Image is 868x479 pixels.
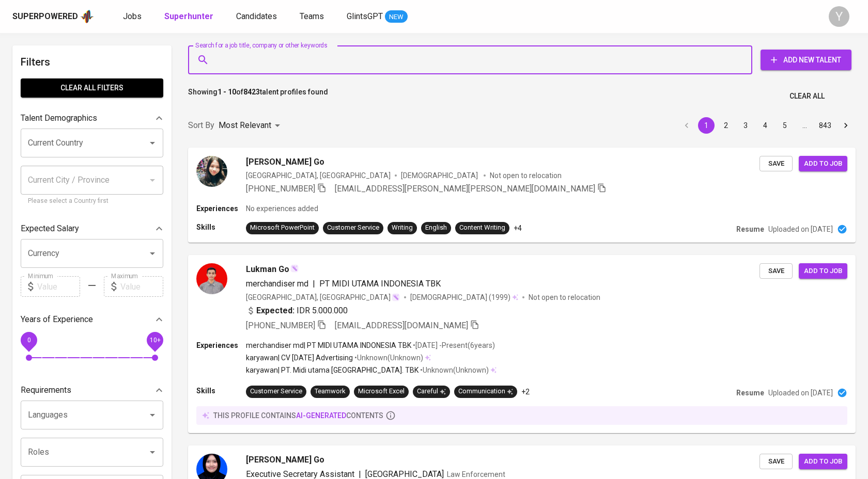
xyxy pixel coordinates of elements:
[21,384,71,396] p: Requirements
[514,223,522,233] p: +4
[236,11,277,21] span: Candidates
[246,353,353,363] p: karyawan | CV [DATE] Advertising
[21,108,163,129] div: Talent Demographics
[365,469,444,479] span: [GEOGRAPHIC_DATA]
[246,321,315,330] span: [PHONE_NUMBER]
[219,116,284,135] div: Most Relevant
[120,276,163,297] input: Value
[677,117,856,134] nav: pagination navigation
[246,156,324,168] span: [PERSON_NAME] Go
[219,119,271,132] p: Most Relevant
[149,337,160,344] span: 10+
[243,88,260,96] b: 8423
[401,170,479,181] span: [DEMOGRAPHIC_DATA]
[419,365,489,375] p: • Unknown ( Unknown )
[760,454,793,470] button: Save
[521,387,530,397] p: +2
[246,469,354,479] span: Executive Secretary Assistant
[769,54,843,67] span: Add New Talent
[335,321,468,330] span: [EMAIL_ADDRESS][DOMAIN_NAME]
[246,184,315,194] span: [PHONE_NUMBER]
[196,222,246,232] p: Skills
[123,11,142,21] span: Jobs
[410,292,489,302] span: [DEMOGRAPHIC_DATA]
[196,386,246,396] p: Skills
[765,456,787,468] span: Save
[347,10,408,23] a: GlintsGPT NEW
[698,117,715,134] button: page 1
[246,305,348,317] div: IDR 5.000.000
[123,10,144,23] a: Jobs
[327,223,379,233] div: Customer Service
[425,223,447,233] div: English
[796,120,813,131] div: …
[12,9,94,24] a: Superpoweredapp logo
[145,246,160,261] button: Open
[80,9,94,24] img: app logo
[411,340,495,350] p: • [DATE] - Present ( 6 years )
[417,387,446,396] div: Careful
[256,305,295,317] b: Expected:
[313,278,315,290] span: |
[21,309,163,330] div: Years of Experience
[777,117,793,134] button: Go to page 5
[319,279,441,289] span: PT MIDI UTAMA INDONESIA TBK
[246,203,318,214] p: No experiences added
[21,54,163,70] h6: Filters
[315,387,346,396] div: Teamwork
[765,158,787,170] span: Save
[736,224,764,234] p: Resume
[218,88,236,96] b: 1 - 10
[188,148,856,243] a: [PERSON_NAME] Go[GEOGRAPHIC_DATA], [GEOGRAPHIC_DATA][DEMOGRAPHIC_DATA] Not open to relocation[PHO...
[804,158,842,170] span: Add to job
[188,255,856,433] a: Lukman Gomerchandiser md|PT MIDI UTAMA INDONESIA TBK[GEOGRAPHIC_DATA], [GEOGRAPHIC_DATA][DEMOGRAP...
[300,10,326,23] a: Teams
[145,445,160,459] button: Open
[145,408,160,422] button: Open
[459,223,505,233] div: Content Writing
[358,387,405,396] div: Microsoft Excel
[799,263,847,279] button: Add to job
[250,223,315,233] div: Microsoft PowerPoint
[829,6,849,27] div: Y
[164,11,213,21] b: Superhunter
[816,117,834,134] button: Go to page 843
[21,222,79,235] p: Expected Salary
[213,410,383,421] p: this profile contains contents
[246,279,308,289] span: merchandiser md
[447,470,505,478] span: Law Enforcement
[21,112,97,124] p: Talent Demographics
[290,264,299,273] img: magic_wand.svg
[737,117,754,134] button: Go to page 3
[246,340,411,350] p: merchandiser md | PT MIDI UTAMA INDONESIA TBK
[27,337,30,344] span: 0
[804,456,842,468] span: Add to job
[838,117,854,134] button: Go to next page
[196,340,246,350] p: Experiences
[765,265,787,277] span: Save
[196,156,227,187] img: 3110573f42b85bea6c21159f0c084798.jpg
[490,170,562,181] p: Not open to relocation
[353,353,423,363] p: • Unknown ( Unknown )
[12,11,78,23] div: Superpowered
[246,365,419,375] p: karyawan | PT. Midi utama [GEOGRAPHIC_DATA]. TBK
[529,292,600,302] p: Not open to relocation
[785,87,829,106] button: Clear All
[236,10,279,23] a: Candidates
[347,11,383,21] span: GlintsGPT
[335,184,595,194] span: [EMAIL_ADDRESS][PERSON_NAME][PERSON_NAME][DOMAIN_NAME]
[385,12,408,22] span: NEW
[28,196,156,206] p: Please select a Country first
[736,388,764,398] p: Resume
[768,388,833,398] p: Uploaded on [DATE]
[164,10,215,23] a: Superhunter
[188,87,328,106] p: Showing of talent profiles found
[246,263,289,276] span: Lukman Go
[196,263,227,294] img: d218af8813472841a35f5233c3ffcefe.jpeg
[799,454,847,470] button: Add to job
[21,78,163,98] button: Clear All filters
[804,265,842,277] span: Add to job
[246,170,391,181] div: [GEOGRAPHIC_DATA], [GEOGRAPHIC_DATA]
[21,218,163,239] div: Expected Salary
[760,263,793,279] button: Save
